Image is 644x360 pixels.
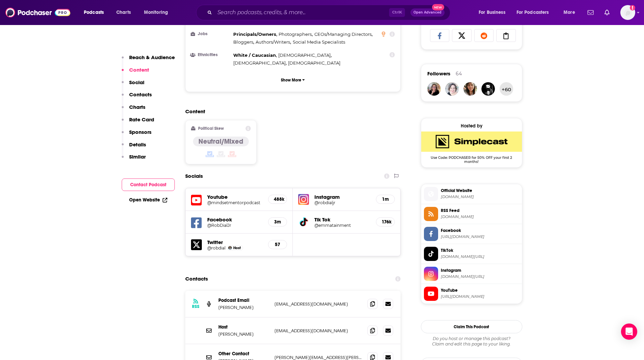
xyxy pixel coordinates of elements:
[389,8,405,17] span: Ctrl K
[441,267,519,273] span: Instagram
[424,227,519,241] a: Facebook[URL][DOMAIN_NAME]
[314,200,371,205] a: @robdialjr
[559,7,583,18] button: open menu
[207,245,225,250] a: @robdial
[129,91,152,98] p: Contacts
[517,8,549,17] span: For Podcasters
[314,31,372,37] span: CEOs/Managing Directors
[185,170,203,183] h2: Socials
[185,272,208,285] h2: Contacts
[122,67,149,79] button: Content
[424,187,519,201] a: Official Website[DOMAIN_NAME]
[129,197,167,203] a: Open Website
[481,82,495,96] img: INeededThisDave
[191,74,395,86] button: Show More
[278,51,332,59] span: ,
[463,82,477,96] img: k.tronzal
[116,8,131,17] span: Charts
[275,301,362,307] p: [EMAIL_ADDRESS][DOMAIN_NAME]
[585,7,596,18] a: Show notifications dropdown
[421,336,522,347] div: Claim and edit this page to your liking.
[122,54,175,67] button: Reach & Audience
[218,305,269,310] p: [PERSON_NAME]
[233,31,276,37] span: Principals/Owners
[441,227,519,234] span: Facebook
[274,219,281,225] h5: 3m
[207,200,263,205] h5: @mindsetmentorpodcast
[427,70,450,77] span: Followers
[421,131,522,163] a: SimpleCast Deal: Use Code: PODCHASER for 50% OFF your first 2 months!
[441,214,519,219] span: feeds.simplecast.com
[298,194,309,205] img: iconImage
[202,5,457,20] div: Search podcasts, credits, & more...
[218,297,269,303] p: Podcast Email
[122,153,146,166] button: Similar
[382,219,389,225] h5: 176k
[274,196,281,202] h5: 488k
[512,7,559,18] button: open menu
[256,38,291,46] span: ,
[228,246,232,250] img: Rob Dial
[424,207,519,221] a: RSS Feed[DOMAIN_NAME]
[5,6,70,19] a: Podchaser - Follow, Share and Rate Podcasts
[445,82,459,96] img: tara86703
[215,7,389,18] input: Search podcasts, credits, & more...
[275,328,362,334] p: [EMAIL_ADDRESS][DOMAIN_NAME]
[430,29,450,42] a: Share on Facebook
[620,5,635,20] span: Logged in as AtriaBooks
[129,116,154,123] p: Rate Card
[602,7,612,18] a: Show notifications dropdown
[621,323,637,340] div: Open Intercom Messenger
[233,51,277,59] span: ,
[207,223,263,228] h5: @RobDialJr
[421,131,522,152] img: SimpleCast Deal: Use Code: PODCHASER for 50% OFF your first 2 months!
[620,5,635,20] img: User Profile
[191,32,231,36] h3: Jobs
[218,351,269,357] p: Other Contact
[112,7,135,18] a: Charts
[314,223,371,228] a: @emmatainment
[441,208,519,214] span: RSS Feed
[207,216,263,223] h5: Facebook
[139,7,177,18] button: open menu
[198,137,243,146] h4: Neutral/Mixed
[191,53,231,57] h3: Ethnicities
[233,39,253,45] span: Bloggers
[122,116,154,129] button: Rate Card
[144,8,168,17] span: Monitoring
[129,67,149,73] p: Content
[410,8,445,17] button: Open AdvancedNew
[122,104,145,116] button: Charts
[207,194,263,200] h5: Youtube
[456,71,462,77] div: 64
[218,331,269,337] p: [PERSON_NAME]
[620,5,635,20] button: Show profile menu
[474,29,494,42] a: Share on Reddit
[233,59,287,67] span: ,
[233,52,276,58] span: White / Caucasian
[122,91,152,104] button: Contacts
[421,123,522,129] div: Hosted by
[122,79,144,92] button: Social
[382,196,389,202] h5: 1m
[424,287,519,301] a: YouTube[URL][DOMAIN_NAME]
[564,8,575,17] span: More
[129,153,146,160] p: Similar
[413,11,442,14] span: Open Advanced
[233,246,241,250] span: Host
[122,178,175,191] button: Contact Podcast
[421,336,522,341] span: Do you host or manage this podcast?
[441,234,519,239] span: https://www.facebook.com/RobDialJr
[452,29,472,42] a: Share on X/Twitter
[424,247,519,261] a: TikTok[DOMAIN_NAME][URL]
[274,242,281,247] h5: 57
[129,104,145,110] p: Charts
[122,129,151,141] button: Sponsors
[441,254,519,259] span: tiktok.com/@emmatainment
[441,247,519,254] span: TikTok
[427,82,441,96] img: shaunadavis22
